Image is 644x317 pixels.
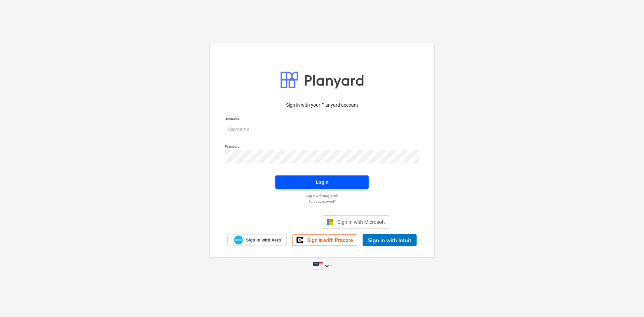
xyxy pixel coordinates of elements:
[227,234,287,246] a: Sign in with Xero
[292,234,357,246] a: Sign in with Procore
[225,102,419,109] p: Sign in with your Planyard account
[316,178,328,187] div: Login
[221,194,423,198] a: Log in with magic link
[225,144,419,150] p: Password
[275,175,369,189] button: Login
[246,237,281,243] span: Sign in with Xero
[225,123,419,136] input: Username
[252,215,320,229] iframe: Sign in with Google Button
[326,219,333,225] img: Microsoft logo
[234,235,243,245] img: Xero logo
[225,117,419,122] p: Username
[610,285,644,317] iframe: Chat Widget
[307,237,353,243] span: Sign in with Procore
[323,262,331,270] i: keyboard_arrow_down
[221,199,423,204] a: Forgot password?
[337,219,385,225] span: Sign in with Microsoft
